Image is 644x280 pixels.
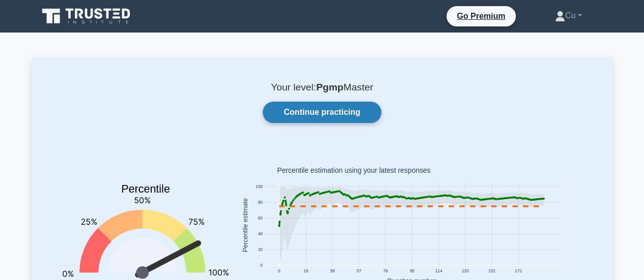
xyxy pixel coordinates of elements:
text: 100 [255,184,262,189]
text: 76 [383,268,388,273]
text: 19 [303,268,308,273]
text: 0 [277,268,280,273]
text: 57 [356,268,361,273]
text: 95 [409,268,414,273]
text: 38 [330,268,335,273]
text: 60 [258,216,263,221]
a: Continue practicing [263,102,381,123]
text: 171 [515,268,522,273]
b: Pgmp [316,82,343,92]
p: Your level: Master [57,81,588,94]
text: 133 [461,268,468,273]
text: 114 [435,268,442,273]
a: Cu [530,6,606,26]
text: Percentile estimation using your latest responses [277,167,430,175]
a: Go Premium [451,10,511,22]
text: 40 [258,232,263,237]
text: 20 [258,247,263,253]
text: Percentile estimate [241,198,248,252]
text: Percentile [121,183,170,195]
text: 152 [488,268,495,273]
text: 80 [258,200,263,205]
text: 0 [260,263,263,268]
